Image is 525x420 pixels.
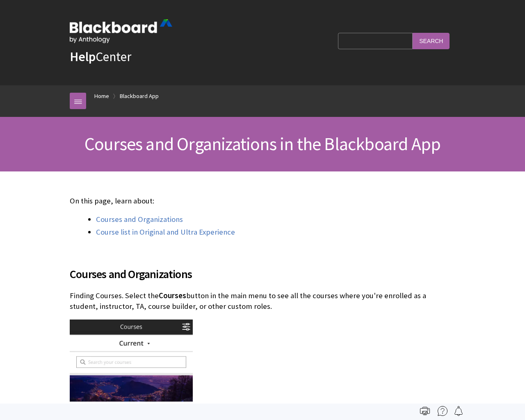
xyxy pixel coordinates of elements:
[420,406,430,416] img: Print
[70,48,131,65] a: HelpCenter
[70,290,455,312] p: Finding Courses. Select the button in the main menu to see all the courses where you're enrolled ...
[70,256,455,283] h2: Courses and Organizations
[159,291,186,300] span: Courses
[84,132,441,155] span: Courses and Organizations in the Blackboard App
[70,19,172,43] img: Blackboard by Anthology
[94,91,109,101] a: Home
[120,91,159,101] a: Blackboard App
[96,227,235,237] a: Course list in Original and Ultra Experience
[96,215,183,224] a: Courses and Organizations
[413,33,450,49] input: Search
[438,406,447,416] img: More help
[70,196,455,206] p: On this page, learn about:
[454,406,463,416] img: Follow this page
[70,48,96,65] strong: Help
